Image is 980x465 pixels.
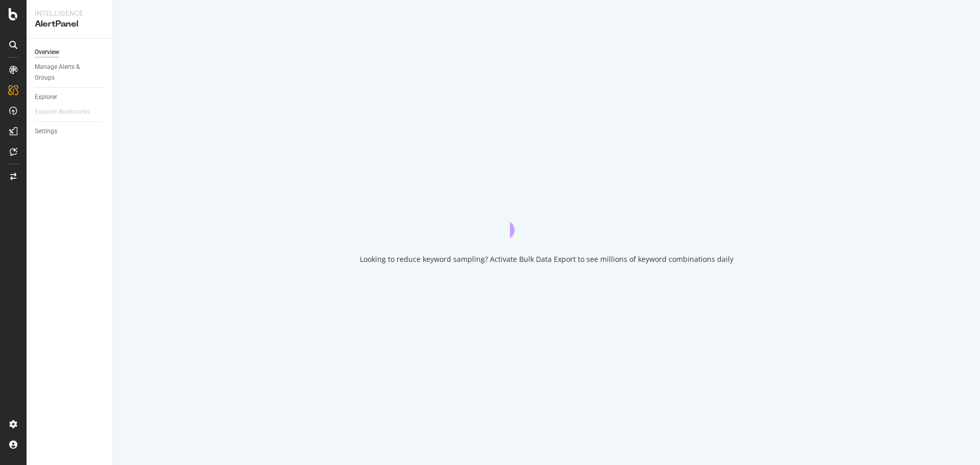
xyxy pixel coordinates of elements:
a: Settings [35,126,106,137]
div: Manage Alerts & Groups [35,62,96,83]
div: AlertPanel [35,18,105,30]
div: Intelligence [35,8,105,18]
div: Explorer [35,92,57,103]
div: Settings [35,126,57,137]
a: Overview [35,47,106,58]
div: Explorer Bookmarks [35,107,90,117]
a: Manage Alerts & Groups [35,62,106,83]
div: animation [510,201,583,238]
a: Explorer Bookmarks [35,107,100,117]
a: Explorer [35,92,106,103]
div: Overview [35,47,59,58]
div: Looking to reduce keyword sampling? Activate Bulk Data Export to see millions of keyword combinat... [360,254,733,264]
